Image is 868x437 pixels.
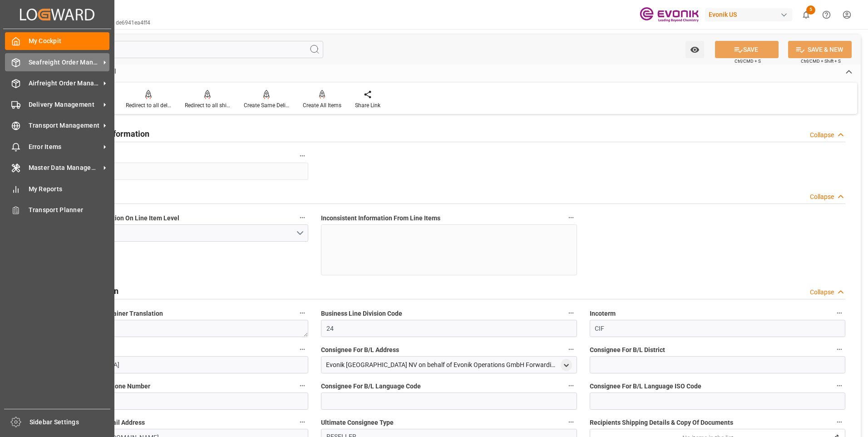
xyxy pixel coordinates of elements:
[590,345,665,355] span: Consignee For B/L District
[590,418,733,427] span: Recipients Shipping Details & Copy Of Documents
[296,343,308,355] button: Incoterm Place
[53,224,308,242] button: open menu
[126,101,171,109] div: Redirect to all deliveries
[833,380,845,392] button: Consignee For B/L Language ISO Code
[321,309,402,318] span: Business Line Division Code
[806,5,815,15] span: 5
[801,58,841,65] span: Ctrl/CMD + Shift + S
[29,163,100,173] span: Master Data Management
[296,212,308,223] button: Inconsistent Information On Line Item Level
[565,380,577,392] button: Consignee For B/L Language Code
[296,380,308,392] button: Consignee For B/L Phone Number
[833,343,845,355] button: Consignee For B/L District
[565,307,577,319] button: Business Line Division Code
[565,343,577,355] button: Consignee For B/L Address
[5,201,109,219] a: Transport Planner
[810,288,834,297] div: Collapse
[29,205,110,215] span: Transport Planner
[321,345,399,355] span: Consignee For B/L Address
[29,36,110,46] span: My Cockpit
[185,101,230,109] div: Redirect to all shipments
[296,416,308,428] button: Consignee For B/L Mail Address
[561,359,572,371] div: open menu
[715,41,779,58] button: SAVE
[29,142,100,152] span: Error Items
[816,5,837,25] button: Help Center
[833,416,845,428] button: Recipients Shipping Details & Copy Of Documents
[565,212,577,223] button: Inconsistent Information From Line Items
[355,101,380,109] div: Share Link
[833,307,845,319] button: Incoterm
[29,184,110,194] span: My Reports
[5,180,109,198] a: My Reports
[565,416,577,428] button: Ultimate Consignee Type
[58,228,296,238] div: Select Items
[326,360,558,370] div: Evonik [GEOGRAPHIC_DATA] NV on behalf of Evonik Operations GmbH Forwarding Department , [GEOGRAPH...
[296,150,308,162] button: code
[244,101,289,109] div: Create Same Delivery Date
[5,32,109,50] a: My Cockpit
[590,309,616,318] span: Incoterm
[810,130,834,140] div: Collapse
[788,41,852,58] button: SAVE & NEW
[29,121,100,130] span: Transport Management
[29,58,100,67] span: Seafreight Order Management
[590,382,701,391] span: Consignee For B/L Language ISO Code
[29,79,100,88] span: Airfreight Order Management
[53,320,308,337] textarea: No Tank Container
[321,382,421,391] span: Consignee For B/L Language Code
[735,58,761,65] span: Ctrl/CMD + S
[705,6,796,23] button: Evonik US
[640,7,699,23] img: Evonik-brand-mark-Deep-Purple-RGB.jpeg_1700498283.jpeg
[42,41,323,58] input: Search Fields
[796,5,816,25] button: show 5 new notifications
[30,417,111,427] span: Sidebar Settings
[321,418,394,427] span: Ultimate Consignee Type
[686,41,704,58] button: open menu
[296,307,308,319] button: Additional Tank Container Translation
[303,101,341,109] div: Create All Items
[321,214,440,223] span: Inconsistent Information From Line Items
[810,192,834,202] div: Collapse
[29,100,100,109] span: Delivery Management
[53,214,179,223] span: Inconsistent Information On Line Item Level
[705,8,792,21] div: Evonik US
